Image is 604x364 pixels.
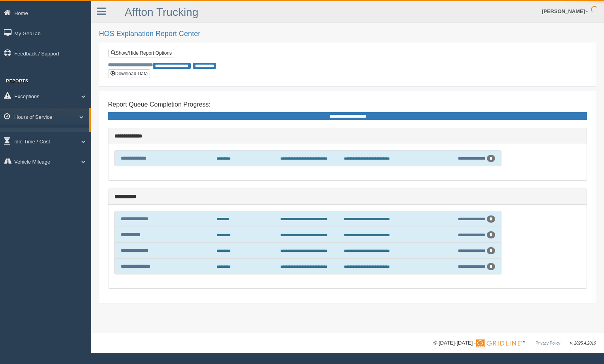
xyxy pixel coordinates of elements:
h2: HOS Explanation Report Center [99,30,596,38]
a: Privacy Policy [536,341,560,345]
img: Gridline [476,339,520,347]
div: © [DATE]-[DATE] - ™ [433,339,596,347]
h4: Report Queue Completion Progress: [108,101,587,108]
a: HOS Explanation Reports [14,128,89,142]
button: Download Data [108,69,150,78]
a: Affton Trucking [125,6,198,18]
span: v. 2025.4.2019 [570,341,596,345]
a: Show/Hide Report Options [108,49,174,57]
